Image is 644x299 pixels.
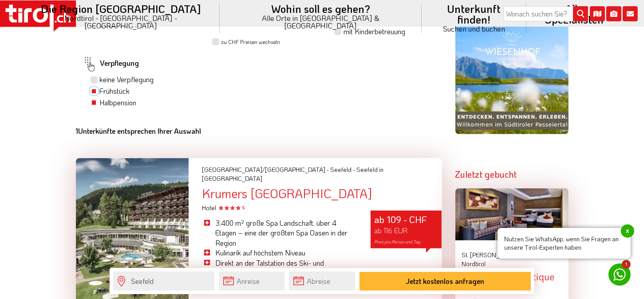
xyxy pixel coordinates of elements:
[608,263,631,286] a: 1 Nutzen Sie WhatsApp, wenn Sie Fragen an unsere Tirol-Experten habenx
[83,54,139,75] label: Verpflegung
[202,203,245,212] span: Hotel
[230,14,411,29] small: Alle Orte in [GEOGRAPHIC_DATA] & [GEOGRAPHIC_DATA]
[371,211,442,248] div: ab 109 - CHF
[202,258,357,288] li: Direkt an der Talstation des Ski- und Wandergebietes „Bergbahnen [GEOGRAPHIC_DATA]“
[330,165,355,174] span: Seefeld -
[76,126,79,136] b: 1
[621,224,634,238] span: x
[432,25,516,32] small: Suchen und buchen
[455,168,517,180] strong: Zuletzt gebucht
[462,259,486,268] span: Nordtirol
[374,239,420,245] span: Preis pro Person und Tag
[202,218,357,248] li: 3.400 m² große Spa Landschaft, über 4 Etagen – eine der größten Spa Oasen in der Region
[242,204,245,211] sup: S
[202,165,383,183] span: Seefeld in [GEOGRAPHIC_DATA]
[33,14,209,29] small: Nordtirol - [GEOGRAPHIC_DATA] - [GEOGRAPHIC_DATA]
[113,271,214,291] input: Wo soll's hingehen?
[374,226,407,235] span: ab 116 EUR
[202,165,329,174] span: [GEOGRAPHIC_DATA]/[GEOGRAPHIC_DATA] -
[498,228,631,259] span: Nutzen Sie WhatsApp, wenn Sie Fragen an unsere Tirol-Experten haben
[219,271,284,291] input: Anreise
[202,248,357,258] li: Kulinarik auf höchstem Niveau
[462,251,522,259] span: St. [PERSON_NAME] -
[100,86,130,96] label: Frühstück
[100,98,137,108] label: Halbpension
[622,260,631,269] span: 1
[455,21,569,134] img: wiesenhof-sommer.jpg
[360,272,531,291] button: Jetzt kostenlos anfragen
[76,126,201,136] b: Unterkünfte entsprechen Ihrer Auswahl
[606,6,621,21] i: Fotogalerie
[623,6,638,21] i: Kontakt
[202,187,442,200] div: Krumers [GEOGRAPHIC_DATA]
[289,271,355,291] input: Abreise
[504,6,588,21] input: Wonach suchen Sie?
[100,75,154,84] label: keine Verpflegung
[590,6,605,21] i: Karte öffnen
